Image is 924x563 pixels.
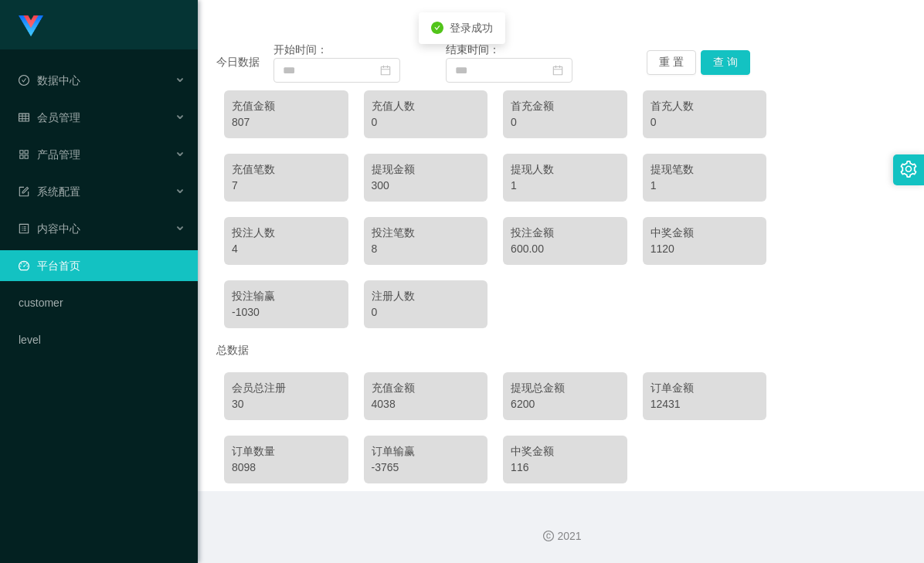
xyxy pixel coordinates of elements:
[232,114,341,131] div: 807
[431,22,443,34] i: icon: check-circle
[19,222,80,235] span: 内容中心
[19,148,80,161] span: 产品管理
[19,250,185,281] a: 图标: dashboard平台首页
[651,380,759,396] div: 订单金额
[216,336,905,365] div: 总数据
[651,396,759,412] div: 12431
[900,161,917,178] i: 图标: setting
[232,396,341,412] div: 30
[19,75,29,86] i: 图标: check-circle-o
[19,186,29,197] i: 图标: form
[19,287,185,318] a: customer
[232,98,341,114] div: 充值金额
[232,288,341,304] div: 投注输赢
[511,98,620,114] div: 首充金额
[511,225,620,241] div: 投注金额
[511,443,620,460] div: 中奖金额
[651,98,759,114] div: 首充人数
[19,111,80,124] span: 会员管理
[651,225,759,241] div: 中奖金额
[232,161,341,178] div: 充值笔数
[273,43,328,56] span: 开始时间：
[552,65,563,76] i: 图标: calendar
[651,114,759,131] div: 0
[232,443,341,460] div: 订单数量
[372,443,481,460] div: 订单输赢
[232,380,341,396] div: 会员总注册
[19,149,29,160] i: 图标: appstore-o
[372,304,481,321] div: 0
[232,460,341,476] div: 8098
[372,161,481,178] div: 提现金额
[19,223,29,234] i: 图标: profile
[511,114,620,131] div: 0
[543,531,554,541] i: 图标: copyright
[19,185,80,198] span: 系统配置
[450,22,493,34] span: 登录成功
[19,15,43,37] img: logo.9652507e.png
[19,112,29,123] i: 图标: table
[647,50,696,75] button: 重 置
[372,225,481,241] div: 投注笔数
[372,288,481,304] div: 注册人数
[446,43,500,56] span: 结束时间：
[372,241,481,257] div: 8
[511,161,620,178] div: 提现人数
[701,50,750,75] button: 查 询
[651,241,759,257] div: 1120
[372,380,481,396] div: 充值金额
[511,241,620,257] div: 600.00
[511,460,620,476] div: 116
[372,460,481,476] div: -3765
[232,304,341,321] div: -1030
[372,396,481,412] div: 4038
[380,65,391,76] i: 图标: calendar
[372,178,481,194] div: 300
[372,114,481,131] div: 0
[511,380,620,396] div: 提现总金额
[232,178,341,194] div: 7
[19,74,80,86] span: 数据中心
[372,98,481,114] div: 充值人数
[232,241,341,257] div: 4
[232,225,341,241] div: 投注人数
[651,161,759,178] div: 提现笔数
[511,178,620,194] div: 1
[511,396,620,412] div: 6200
[210,528,912,544] div: 2021
[216,54,273,70] div: 今日数据
[19,324,185,355] a: level
[651,178,759,194] div: 1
